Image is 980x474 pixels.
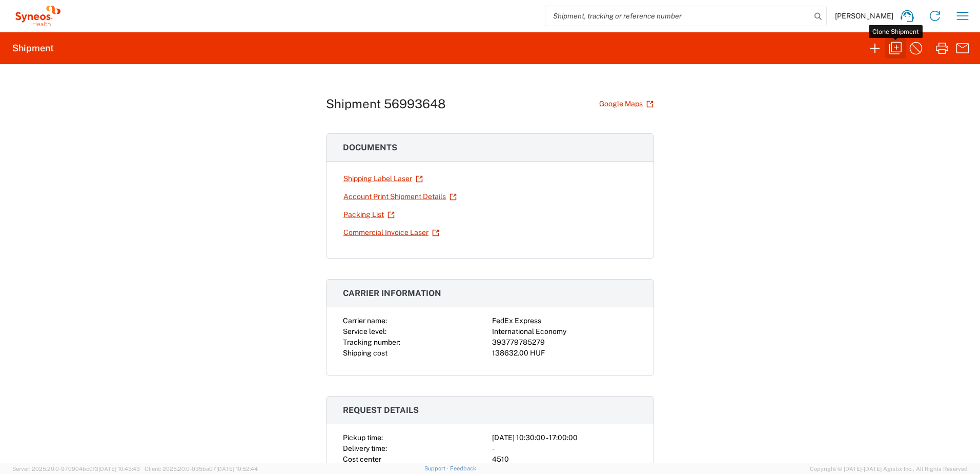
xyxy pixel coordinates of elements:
[343,405,419,415] span: Request details
[492,348,637,359] div: 138632.00 HUF
[343,206,395,224] a: Packing List
[343,455,381,463] span: Cost center
[492,326,637,337] div: International Economy
[343,224,440,242] a: Commercial Invoice Laser
[545,6,811,26] input: Shipment, tracking or reference number
[450,465,476,471] a: Feedback
[492,454,637,465] div: 4510
[12,42,54,54] h2: Shipment
[216,466,258,472] span: [DATE] 10:52:44
[343,170,423,188] a: Shipping Label Laser
[343,143,397,152] span: Documents
[145,466,258,472] span: Client: 2025.20.0-035ba07
[492,337,637,348] div: 393779785279
[343,327,386,335] span: Service level:
[343,433,383,442] span: Pickup time:
[492,432,637,443] div: [DATE] 10:30:00 - 17:00:00
[492,443,637,454] div: -
[343,349,387,357] span: Shipping cost
[343,188,457,206] a: Account Print Shipment Details
[326,96,446,111] h1: Shipment 56993648
[599,95,654,113] a: Google Maps
[810,464,968,473] span: Copyright © [DATE]-[DATE] Agistix Inc., All Rights Reserved
[343,317,387,325] span: Carrier name:
[492,315,637,326] div: FedEx Express
[98,466,140,472] span: [DATE] 10:43:43
[835,11,893,21] span: [PERSON_NAME]
[343,444,387,452] span: Delivery time:
[343,338,400,346] span: Tracking number:
[12,466,140,472] span: Server: 2025.20.0-970904bc0f3
[424,465,450,471] a: Support
[343,288,441,298] span: Carrier information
